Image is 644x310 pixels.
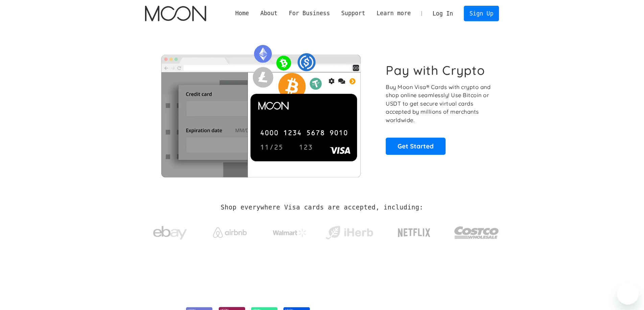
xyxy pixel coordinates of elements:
[386,63,485,78] h1: Pay with Crypto
[397,224,431,241] img: Netflix
[145,216,195,247] a: ebay
[145,6,206,21] img: Moon Logo
[283,9,336,18] div: For Business
[617,283,639,305] iframe: Mesajlaşma penceresini başlatma düğmesi
[153,222,187,244] img: ebay
[213,227,247,238] img: Airbnb
[324,217,375,245] a: iHerb
[454,220,499,245] img: Costco
[264,222,315,240] a: Walmart
[427,6,459,21] a: Log In
[464,6,499,21] a: Sign Up
[145,6,206,21] a: home
[454,213,499,249] a: Costco
[384,218,445,245] a: Netflix
[205,221,255,241] a: Airbnb
[145,40,377,177] img: Moon Cards let you spend your crypto anywhere Visa is accepted.
[289,9,330,18] div: For Business
[371,9,416,18] div: Learn more
[386,83,492,124] p: Buy Moon Visa® Cards with crypto and shop online seamlessly! Use Bitcoin or USDT to get secure vi...
[255,9,283,18] div: About
[221,204,423,211] h2: Shop everywhere Visa cards are accepted, including:
[273,229,307,237] img: Walmart
[341,9,365,18] div: Support
[377,9,411,18] div: Learn more
[324,224,375,242] img: iHerb
[260,9,278,18] div: About
[230,9,255,18] a: Home
[336,9,371,18] div: Support
[386,138,446,154] a: Get Started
